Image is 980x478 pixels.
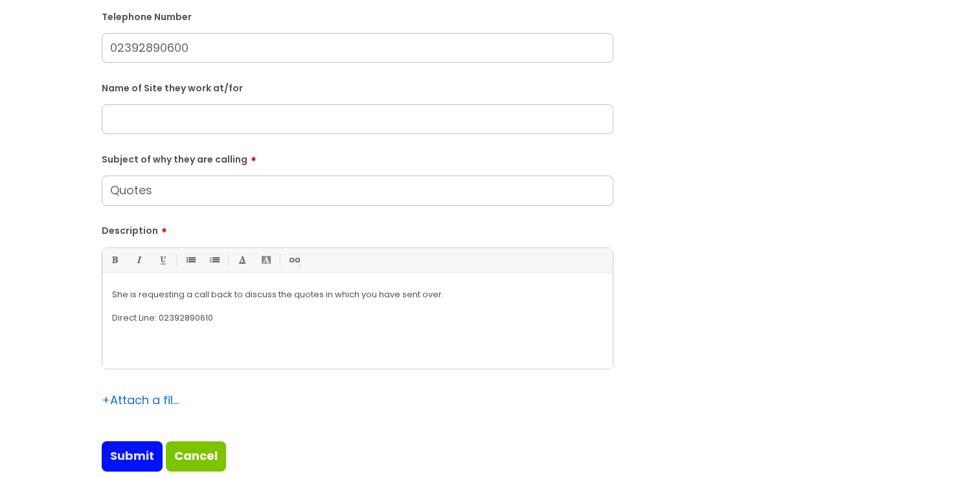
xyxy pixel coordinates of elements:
a: Font Color [234,252,250,268]
p: Direct Line: 02392890610 [112,312,603,324]
a: Italic (Ctrl-I) [130,252,146,268]
label: Telephone Number [102,9,613,23]
a: Cancel [166,441,226,471]
label: Name of Site they work at/for [102,80,613,94]
a: Bold (Ctrl-B) [106,252,122,268]
a: Back Color [258,252,274,268]
label: Description [102,221,613,236]
a: Link [286,252,302,268]
a: 1. Ordered List (Ctrl-Shift-8) [206,252,222,268]
a: Underline(Ctrl-U) [154,252,170,268]
p: She is requesting a call back to discuss the quotes in which you have sent over. [112,289,603,301]
div: Attach a file [102,390,179,411]
input: Submit [102,441,163,471]
label: Subject of why they are calling [102,150,613,165]
a: • Unordered List (Ctrl-Shift-7) [182,252,198,268]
